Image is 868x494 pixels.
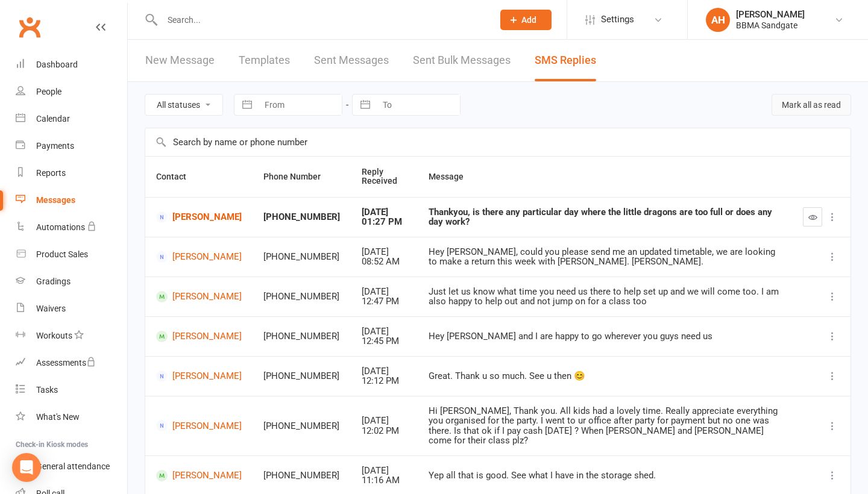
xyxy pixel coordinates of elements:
[263,421,340,431] div: [PHONE_NUMBER]
[351,157,418,197] th: Reply Received
[16,404,127,431] a: What's New
[429,207,781,227] div: Thankyou, is there any particular day where the little dragons are too full or does any day work?
[263,252,340,262] div: [PHONE_NUMBER]
[16,349,127,377] a: Assessments
[16,105,127,133] a: Calendar
[16,268,127,295] a: Gradings
[156,251,242,263] a: [PERSON_NAME]
[429,406,781,446] div: Hi [PERSON_NAME], Thank you. All kids had a lovely time. Really appreciate everything you organis...
[362,416,407,426] div: [DATE]
[429,247,781,267] div: Hey [PERSON_NAME], could you please send me an updated timetable, we are looking to make a return...
[36,277,71,286] div: Gradings
[36,249,88,259] div: Product Sales
[16,241,127,268] a: Product Sales
[263,471,340,481] div: [PHONE_NUMBER]
[258,95,342,115] input: From
[16,133,127,160] a: Payments
[772,94,851,116] button: Mark all as read
[36,358,96,367] div: Assessments
[156,470,242,481] a: [PERSON_NAME]
[16,51,127,78] a: Dashboard
[362,296,407,307] div: 12:47 PM
[706,8,730,32] div: AH
[521,15,536,25] span: Add
[429,331,781,342] div: Hey [PERSON_NAME] and I are happy to go wherever you guys need us
[36,114,70,123] div: Calendar
[413,40,511,81] a: Sent Bulk Messages
[239,40,290,81] a: Templates
[362,426,407,436] div: 12:02 PM
[362,466,407,476] div: [DATE]
[16,295,127,322] a: Waivers
[36,60,78,69] div: Dashboard
[376,95,460,115] input: To
[500,10,552,30] button: Add
[16,187,127,214] a: Messages
[16,322,127,349] a: Workouts
[736,9,805,20] div: [PERSON_NAME]
[16,377,127,404] a: Tasks
[14,12,45,42] a: Clubworx
[36,141,74,151] div: Payments
[16,160,127,187] a: Reports
[362,366,407,377] div: [DATE]
[36,168,66,178] div: Reports
[36,385,58,395] div: Tasks
[36,87,61,96] div: People
[159,11,485,28] input: Search...
[36,331,72,340] div: Workouts
[362,257,407,267] div: 08:52 AM
[36,222,85,232] div: Automations
[263,331,340,342] div: [PHONE_NUMBER]
[16,214,127,241] a: Automations
[156,370,242,382] a: [PERSON_NAME]
[418,157,792,197] th: Message
[12,453,41,482] div: Open Intercom Messenger
[362,247,407,257] div: [DATE]
[362,327,407,337] div: [DATE]
[156,420,242,431] a: [PERSON_NAME]
[145,40,215,81] a: New Message
[362,217,407,227] div: 01:27 PM
[429,287,781,307] div: Just let us know what time you need us there to help set up and we will come too. I am also happy...
[314,40,389,81] a: Sent Messages
[429,371,781,381] div: Great. Thank u so much. See u then 😊
[263,371,340,381] div: [PHONE_NUMBER]
[36,461,110,471] div: General attendance
[362,336,407,346] div: 12:45 PM
[263,292,340,302] div: [PHONE_NUMBER]
[16,453,127,480] a: General attendance kiosk mode
[253,157,351,197] th: Phone Number
[429,471,781,481] div: Yep all that is good. See what I have in the storage shed.
[156,211,242,223] a: [PERSON_NAME]
[145,157,253,197] th: Contact
[156,291,242,302] a: [PERSON_NAME]
[362,207,407,217] div: [DATE]
[535,40,596,81] a: SMS Replies
[362,475,407,486] div: 11:16 AM
[736,20,805,31] div: BBMA Sandgate
[16,78,127,105] a: People
[156,331,242,342] a: [PERSON_NAME]
[263,212,340,222] div: [PHONE_NUMBER]
[601,6,634,33] span: Settings
[36,412,80,422] div: What's New
[36,195,75,205] div: Messages
[145,128,851,156] input: Search by name or phone number
[36,304,66,313] div: Waivers
[362,376,407,386] div: 12:12 PM
[362,287,407,297] div: [DATE]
